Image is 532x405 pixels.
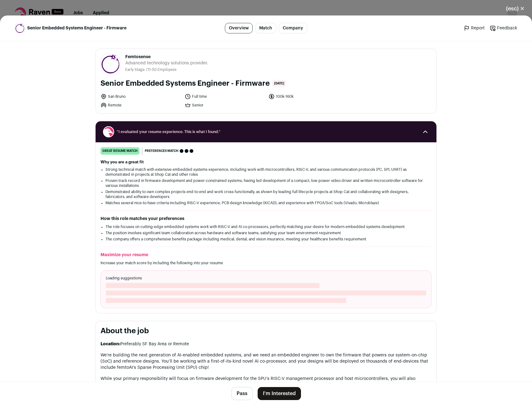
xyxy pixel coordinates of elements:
[499,2,532,15] button: Close modal
[101,93,181,100] li: San Bruno
[225,23,253,33] a: Overview
[255,23,276,33] a: Match
[15,24,24,33] img: 7e004c8d2f461724877417483953d20e5222f03b5c342fe8c216d9d4814a4269.png
[125,54,208,60] span: Femtosense
[101,252,431,258] h2: Maximize your resume
[490,25,517,31] a: Feedback
[101,147,139,155] div: great resume match
[125,67,146,72] li: Early Stage
[185,93,265,100] li: Full time
[101,261,431,265] p: Increase your match score by including the following into your resume
[145,148,178,154] span: Preferences match
[105,231,427,235] li: The position involves significant team collaboration across hardware and software teams, satisfyi...
[101,326,431,336] h2: About the job
[105,189,427,199] li: Demonstrated ability to own complex projects end-to-end and work cross-functionally, as shown by ...
[27,25,127,31] span: Senior Embedded Systems Engineer - Firmware
[105,237,427,242] li: The company offers a comprehensive benefits package including medical, dental, and vision insuran...
[101,352,431,371] p: We’re building the next generation of AI-enabled embedded systems, and we need an embedded engine...
[464,25,485,31] a: Report
[101,160,431,165] h2: Why you are a great fit
[105,224,427,229] li: The role focuses on cutting-edge embedded systems work with RISC-V and AI co-processors, perfectl...
[279,23,307,33] a: Company
[101,342,120,346] strong: Location:
[101,270,431,308] div: Loading suggestions
[231,387,253,400] button: Pass
[272,80,286,87] span: [DATE]
[148,68,177,71] span: 11-50 Employees
[101,54,120,73] img: 7e004c8d2f461724877417483953d20e5222f03b5c342fe8c216d9d4814a4269.png
[105,167,427,177] li: Strong technical match with extensive embedded systems experience, including work with microcontr...
[101,216,431,222] h2: How this role matches your preferences
[117,129,415,134] span: “I evaluated your resume experience. This is what I found.”
[268,93,349,100] li: 100k-160k
[101,376,431,394] p: While your primary responsibility will focus on firmware development for the SPU’s RISC-V managem...
[125,60,208,66] span: Advanced technology solutions provider.
[101,102,181,108] li: Remote
[185,102,265,108] li: Senior
[101,341,431,347] p: Preferably SF Bay Area or Remote
[258,387,301,400] button: I'm Interested
[101,79,270,88] h1: Senior Embedded Systems Engineer - Firmware
[146,67,177,72] li: /
[105,178,427,188] li: Proven track record in firmware development and power-constrained systems, having led development...
[105,200,427,205] li: Matches several nice-to-have criteria including RISC-V experience, PCB design knowledge (KiCAD), ...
